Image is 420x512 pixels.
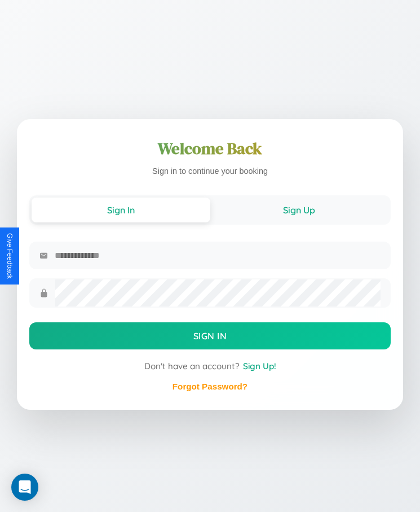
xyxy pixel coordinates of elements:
div: Open Intercom Messenger [11,474,38,501]
div: Give Feedback [6,233,14,279]
button: Sign Up [210,198,389,222]
button: Sign In [29,322,391,349]
p: Sign in to continue your booking [29,164,391,179]
span: Sign Up! [243,361,276,371]
div: Don't have an account? [29,361,391,371]
h1: Welcome Back [29,137,391,160]
a: Forgot Password? [173,382,247,391]
button: Sign In [32,198,210,222]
